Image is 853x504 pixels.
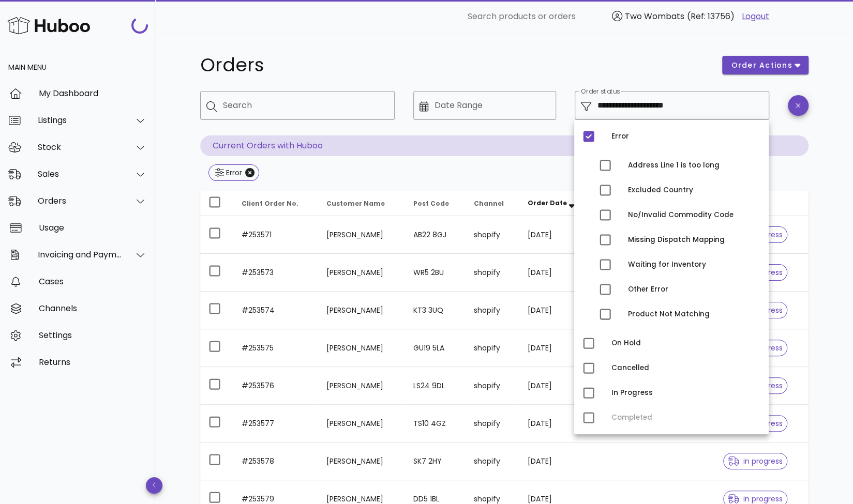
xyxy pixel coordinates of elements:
[466,292,519,329] td: shopify
[519,405,595,442] td: [DATE]
[38,196,122,206] div: Orders
[405,442,466,480] td: SK7 2HY
[233,292,318,329] td: #253574
[233,367,318,405] td: #253576
[611,389,760,397] div: In Progress
[413,199,449,208] span: Post Code
[39,357,147,367] div: Returns
[39,277,147,286] div: Cases
[628,236,760,244] div: Missing Dispatch Mapping
[224,167,242,178] div: Error
[39,88,147,98] div: My Dashboard
[466,367,519,405] td: shopify
[466,216,519,254] td: shopify
[233,442,318,480] td: #253578
[519,216,595,254] td: [DATE]
[466,191,519,216] th: Channel
[318,216,405,254] td: [PERSON_NAME]
[528,198,567,207] span: Order Date
[628,310,760,318] div: Product Not Matching
[628,161,760,170] div: Address Line 1 is too long
[318,254,405,292] td: [PERSON_NAME]
[38,169,122,179] div: Sales
[405,329,466,367] td: GU19 5LA
[474,199,504,208] span: Channel
[200,135,809,156] p: Current Orders with Huboo
[318,442,405,480] td: [PERSON_NAME]
[233,191,318,216] th: Client Order No.
[233,216,318,254] td: #253571
[39,330,147,340] div: Settings
[628,285,760,294] div: Other Error
[628,211,760,219] div: No/Invalid Commodity Code
[519,367,595,405] td: [DATE]
[519,329,595,367] td: [DATE]
[519,254,595,292] td: [DATE]
[628,186,760,194] div: Excluded Country
[245,168,255,177] button: Close
[39,303,147,313] div: Channels
[318,191,405,216] th: Customer Name
[405,405,466,442] td: TS10 4GZ
[519,292,595,329] td: [DATE]
[38,250,122,259] div: Invoicing and Payments
[405,292,466,329] td: KT3 3UQ
[687,10,735,22] span: (Ref: 13756)
[625,10,684,22] span: Two Wombats
[466,254,519,292] td: shopify
[318,405,405,442] td: [PERSON_NAME]
[466,405,519,442] td: shopify
[722,56,808,74] button: order actions
[466,329,519,367] td: shopify
[233,254,318,292] td: #253573
[405,367,466,405] td: LS24 9DL
[405,191,466,216] th: Post Code
[628,261,760,269] div: Waiting for Inventory
[519,442,595,480] td: [DATE]
[611,132,760,141] div: Error
[318,367,405,405] td: [PERSON_NAME]
[405,216,466,254] td: AB22 8GJ
[39,223,147,233] div: Usage
[318,292,405,329] td: [PERSON_NAME]
[38,142,122,152] div: Stock
[730,60,792,71] span: order actions
[519,191,595,216] th: Order Date: Sorted descending. Activate to remove sorting.
[233,329,318,367] td: #253575
[742,10,769,23] a: Logout
[242,199,298,208] span: Client Order No.
[200,56,710,74] h1: Orders
[233,405,318,442] td: #253577
[405,254,466,292] td: WR5 2BU
[326,199,385,208] span: Customer Name
[38,115,122,125] div: Listings
[611,364,760,372] div: Cancelled
[581,88,620,96] label: Order status
[7,14,90,37] img: Huboo Logo
[728,457,783,465] span: in progress
[466,442,519,480] td: shopify
[728,495,783,502] span: in progress
[611,339,760,347] div: On Hold
[318,329,405,367] td: [PERSON_NAME]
